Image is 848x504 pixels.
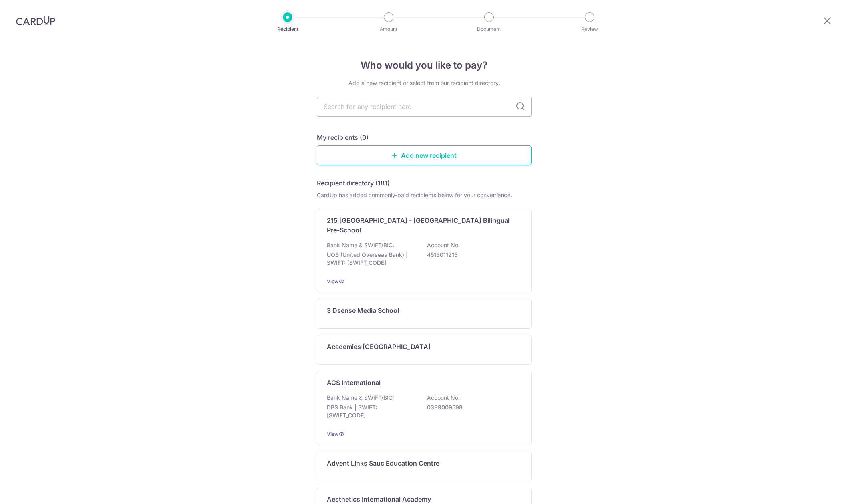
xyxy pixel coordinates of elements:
div: CardUp has added commonly-paid recipients below for your convenience. [317,191,532,199]
p: Bank Name & SWIFT/BIC: [327,241,394,249]
h5: My recipients (0) [317,133,369,142]
p: Account No: [427,394,460,402]
p: Aesthetics International Academy [327,494,431,504]
a: View [327,431,338,437]
p: 3 Dsense Media School [327,306,399,315]
p: Bank Name & SWIFT/BIC: [327,394,394,402]
a: View [327,278,338,284]
p: Advent Links Sauc Education Centre [327,458,439,468]
p: Recipient [258,25,317,33]
p: 0339009598 [427,403,517,411]
p: Document [459,25,519,33]
h4: Who would you like to pay? [317,58,532,73]
div: Add a new recipient or select from our recipient directory. [317,79,532,87]
img: CardUp [16,16,55,26]
p: Review [560,25,619,33]
p: ACS International [327,378,381,387]
p: 4513011215 [427,251,517,259]
p: DBS Bank | SWIFT: [SWIFT_CODE] [327,403,417,419]
p: UOB (United Overseas Bank) | SWIFT: [SWIFT_CODE] [327,251,417,267]
p: Amount [359,25,418,33]
a: Add new recipient [317,145,532,165]
p: Account No: [427,241,460,249]
input: Search for any recipient here [317,97,532,117]
p: Academies [GEOGRAPHIC_DATA] [327,342,431,351]
p: 215 [GEOGRAPHIC_DATA] - [GEOGRAPHIC_DATA] Bilingual Pre-School [327,216,512,235]
h5: Recipient directory (181) [317,178,390,188]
